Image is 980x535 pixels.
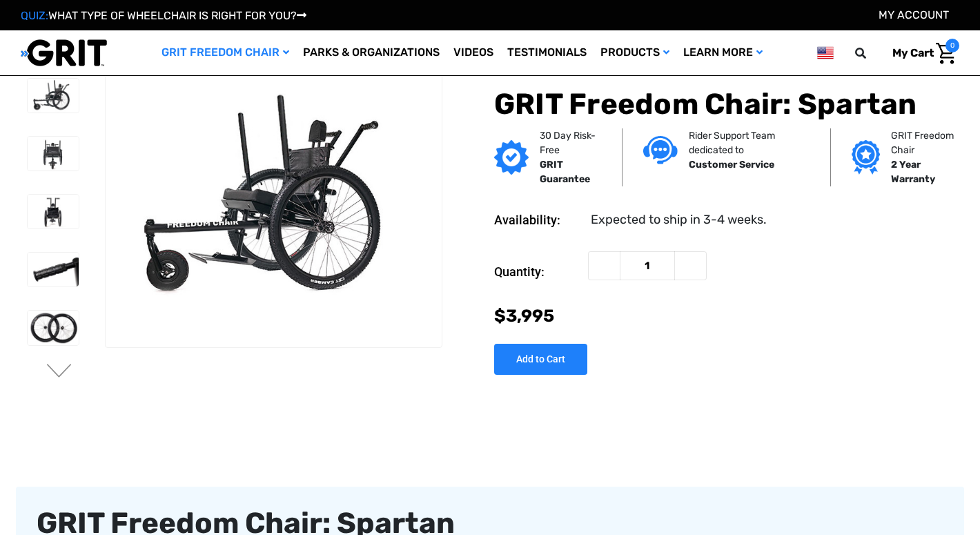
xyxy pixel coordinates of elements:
[643,135,678,164] img: Customer service
[296,30,447,75] a: Parks & Organizations
[21,9,306,22] a: QUIZ:WHAT TYPE OF WHEELCHAIR IS RIGHT FOR YOU?
[106,86,442,310] img: GRIT Freedom Chair: Spartan
[852,139,880,174] img: Grit freedom
[500,30,594,75] a: Testimonials
[28,253,79,286] img: GRIT Freedom Chair: Spartan
[936,43,956,64] img: Cart
[494,86,959,121] h1: GRIT Freedom Chair: Spartan
[891,128,964,157] p: GRIT Freedom Chair
[689,128,810,157] p: Rider Support Team dedicated to
[879,8,949,21] a: Account
[28,311,79,344] img: GRIT Freedom Chair: Spartan
[494,210,581,228] dt: Availability:
[882,39,959,68] a: Cart with 0 items
[540,128,601,157] p: 30 Day Risk-Free
[494,305,554,325] span: $3,995
[494,251,581,292] label: Quantity:
[28,137,79,171] img: GRIT Freedom Chair: Spartan
[447,30,500,75] a: Videos
[494,344,587,375] input: Add to Cart
[28,79,79,113] img: GRIT Freedom Chair: Spartan
[891,158,935,184] strong: 2 Year Warranty
[21,9,48,22] span: QUIZ:
[945,39,959,52] span: 0
[817,44,834,61] img: us.png
[155,30,296,75] a: GRIT Freedom Chair
[689,158,774,170] strong: Customer Service
[892,46,934,59] span: My Cart
[21,39,107,67] img: GRIT All-Terrain Wheelchair and Mobility Equipment
[28,195,79,228] img: GRIT Freedom Chair: Spartan
[540,158,590,184] strong: GRIT Guarantee
[591,210,767,228] dd: Expected to ship in 3-4 weeks.
[676,30,770,75] a: Learn More
[861,39,882,68] input: Search
[45,364,74,380] button: Go to slide 2 of 4
[494,139,529,174] img: GRIT Guarantee
[594,30,676,75] a: Products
